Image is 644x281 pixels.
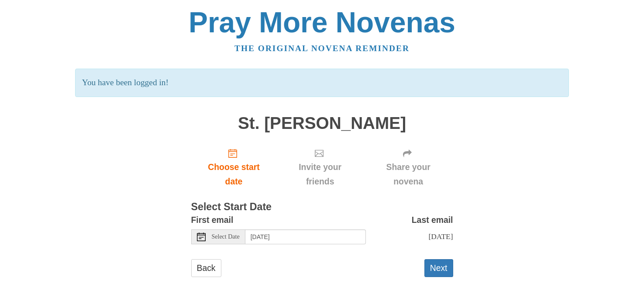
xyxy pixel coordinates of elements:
a: The original novena reminder [234,44,410,53]
a: Back [191,259,221,277]
span: Share your novena [372,160,444,189]
span: Select Date [212,234,240,240]
div: Click "Next" to confirm your start date first. [364,141,453,193]
button: Next [424,259,453,277]
label: Last email [412,213,453,227]
h3: Select Start Date [191,201,453,213]
span: Choose start date [200,160,268,189]
p: You have been logged in! [75,69,569,97]
label: First email [191,213,234,227]
div: Click "Next" to confirm your start date first. [276,141,363,193]
span: Invite your friends [285,160,355,189]
span: [DATE] [428,232,453,241]
h1: St. [PERSON_NAME] [191,114,453,133]
a: Pray More Novenas [189,6,455,38]
a: Choose start date [191,141,277,193]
